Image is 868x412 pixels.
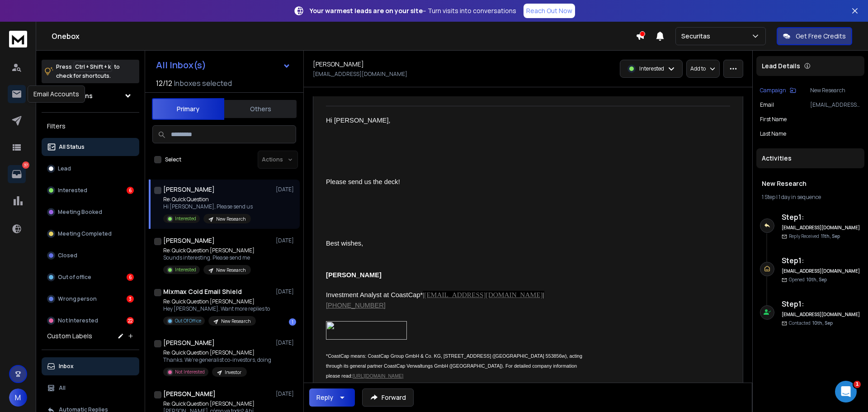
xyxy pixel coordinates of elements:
span: 1 Step [762,193,775,201]
p: Re: Quick Question [PERSON_NAME] [163,400,255,407]
div: Best wishes, [326,238,590,248]
h6: Step 1 : [782,212,861,223]
span: 1 [854,381,861,388]
button: Meeting Booked [42,203,139,221]
p: All Status [59,143,85,151]
span: M [9,388,27,407]
span: 11th, Sep [821,233,840,239]
span: Ctrl + Shift + k [74,62,112,72]
p: Opened [789,276,827,283]
p: Thanks. We're generalist co-investors, doing [163,356,271,364]
p: [EMAIL_ADDRESS][DOMAIN_NAME] [313,71,407,78]
h1: [PERSON_NAME] [163,389,216,398]
img: image001.jpg@01DB2794.2E572DF0 [326,321,407,340]
button: Campaign [760,87,796,94]
p: [DATE] [276,390,296,398]
div: 6 [127,274,134,281]
h1: Mixmax Cold Email Shield [163,287,242,296]
h1: [PERSON_NAME] [163,236,215,245]
h1: [PERSON_NAME] [163,185,215,194]
a: [PHONE_NUMBER] [326,302,386,309]
p: Re: Quick Question [PERSON_NAME] [163,298,270,305]
p: New Research [221,318,250,325]
p: Interested [639,65,664,72]
p: Closed [58,252,77,259]
h6: Step 1 : [782,255,861,266]
p: Last Name [760,130,786,137]
button: Reply [309,388,355,407]
div: Reply [316,393,333,402]
p: Meeting Completed [58,230,112,237]
p: Out Of Office [175,317,201,324]
h1: New Research [762,179,859,188]
p: Reply Received [789,233,840,240]
p: Re: Quick Question [PERSON_NAME] [163,247,255,254]
div: 3 [127,295,134,303]
p: 37 [22,161,29,169]
p: Hi [PERSON_NAME], Please send us [163,203,253,210]
h3: Filters [42,120,139,133]
button: Meeting Completed [42,225,139,243]
div: 1 [289,318,296,326]
p: Interested [175,215,196,222]
button: All [42,379,139,397]
p: [DATE] [276,186,296,193]
p: [DATE] [276,237,296,244]
button: Not Interested22 [42,312,139,330]
p: Meeting Booked [58,208,102,216]
p: Lead Details [762,62,800,71]
p: Hey [PERSON_NAME], Want more replies to [163,305,270,313]
p: Out of office [58,274,91,281]
div: 22 [127,317,134,324]
h6: Step 1 : [782,298,861,309]
button: All Status [42,138,139,156]
p: Sounds interesting. Please send me [163,254,255,261]
h1: [PERSON_NAME] [313,60,364,69]
p: Re: Quick Question [PERSON_NAME] [163,349,271,356]
p: [DATE] [276,339,296,346]
p: New Research [810,87,861,94]
iframe: Intercom live chat [835,381,857,403]
div: 6 [127,187,134,194]
button: Interested6 [42,181,139,199]
p: Email [760,101,774,109]
h3: Inboxes selected [174,78,232,89]
button: All Inbox(s) [149,56,298,74]
h1: [PERSON_NAME] [163,338,215,347]
p: Wrong person [58,295,97,303]
button: Wrong person3 [42,290,139,308]
p: First Name [760,116,787,123]
div: | [762,194,859,201]
div: Email Accounts [28,85,85,103]
p: New Research [216,216,245,223]
p: Reach Out Now [526,6,572,15]
a: Reach Out Now [524,4,575,18]
h6: [EMAIL_ADDRESS][DOMAIN_NAME] [782,224,861,231]
p: Lead [58,165,71,172]
p: Add to [690,65,706,72]
button: Others [224,99,297,119]
span: 12 / 12 [156,78,172,89]
button: Forward [362,388,414,407]
div: Hi [PERSON_NAME], [326,115,590,125]
p: [DATE] [276,288,296,295]
h3: Custom Labels [47,331,92,341]
b: [PERSON_NAME] [326,271,382,279]
p: All [59,384,66,392]
div: Activities [756,148,864,168]
span: *CoastCap means: CoastCap Group GmbH & Co. KG, [STREET_ADDRESS] ([GEOGRAPHIC_DATA] 553856w), acti... [326,353,584,379]
strong: Your warmest leads are on your site [310,6,423,15]
h6: [EMAIL_ADDRESS][DOMAIN_NAME] [782,268,861,275]
span: | [423,291,424,298]
p: Interested [58,187,87,194]
span: 10th, Sep [807,276,827,283]
button: Out of office6 [42,268,139,286]
button: Get Free Credits [777,27,852,45]
p: Contacted [789,320,833,327]
button: All Campaigns [42,87,139,105]
label: Select [165,156,181,163]
span: 1 day in sequence [778,193,821,201]
p: New Research [216,267,245,274]
p: Securitas [681,32,714,41]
